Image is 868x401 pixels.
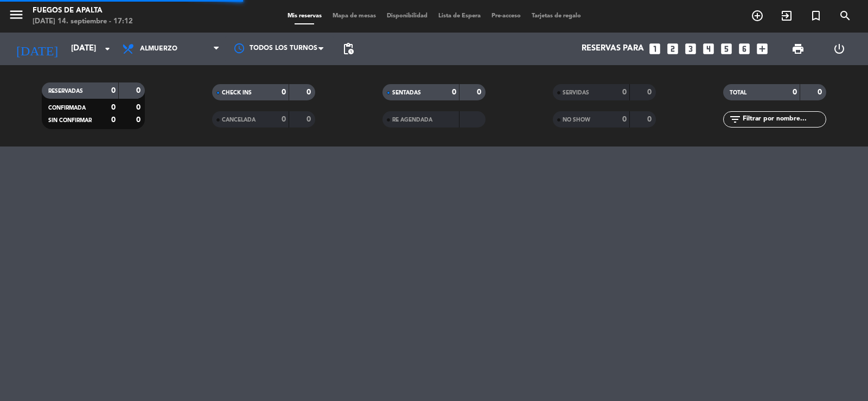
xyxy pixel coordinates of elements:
[33,5,133,16] div: Fuegos de Apalta
[452,88,456,96] strong: 0
[140,45,177,53] span: Almuerzo
[327,13,381,19] span: Mapa de mesas
[780,9,793,22] i: exit_to_app
[839,9,852,22] i: search
[111,87,116,94] strong: 0
[342,42,355,55] span: pending_actions
[381,13,433,19] span: Disponibilidad
[582,44,644,54] span: Reservas para
[729,113,742,126] i: filter_list
[8,7,24,23] i: menu
[111,116,116,124] strong: 0
[48,118,92,123] span: SIN CONFIRMAR
[136,116,143,124] strong: 0
[48,88,83,94] span: RESERVADAS
[648,42,662,56] i: looks_one
[282,116,286,123] strong: 0
[755,42,769,56] i: add_box
[730,90,746,96] span: TOTAL
[477,88,483,96] strong: 0
[392,117,432,123] span: RE AGENDADA
[737,42,751,56] i: looks_6
[282,88,286,96] strong: 0
[622,116,627,123] strong: 0
[751,9,764,22] i: add_circle_outline
[563,117,590,123] span: NO SHOW
[793,88,797,96] strong: 0
[622,88,627,96] strong: 0
[111,104,116,111] strong: 0
[719,42,733,56] i: looks_5
[819,33,860,65] div: LOG OUT
[563,90,589,96] span: SERVIDAS
[666,42,680,56] i: looks_two
[792,42,805,55] span: print
[684,42,698,56] i: looks_3
[833,42,846,55] i: power_settings_new
[136,104,143,111] strong: 0
[307,88,313,96] strong: 0
[101,42,114,55] i: arrow_drop_down
[33,16,133,27] div: [DATE] 14. septiembre - 17:12
[392,90,421,96] span: SENTADAS
[647,116,654,123] strong: 0
[48,105,86,111] span: CONFIRMADA
[486,13,526,19] span: Pre-acceso
[433,13,486,19] span: Lista de Espera
[222,90,252,96] span: CHECK INS
[222,117,256,123] span: CANCELADA
[136,87,143,94] strong: 0
[8,37,66,61] i: [DATE]
[809,9,822,22] i: turned_in_not
[701,42,716,56] i: looks_4
[742,113,826,125] input: Filtrar por nombre...
[282,13,327,19] span: Mis reservas
[647,88,654,96] strong: 0
[8,7,24,27] button: menu
[307,116,313,123] strong: 0
[526,13,586,19] span: Tarjetas de regalo
[818,88,824,96] strong: 0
